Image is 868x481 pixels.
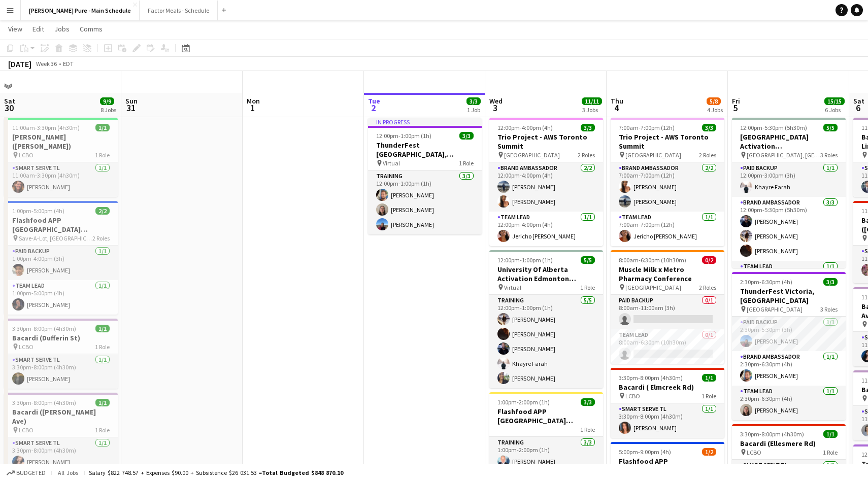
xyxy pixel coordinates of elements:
[504,151,560,159] span: [GEOGRAPHIC_DATA]
[820,305,838,313] span: 3 Roles
[611,403,724,438] app-card-role: Smart Serve TL1/13:30pm-8:00pm (4h30m)[PERSON_NAME]
[12,207,64,215] span: 1:00pm-5:00pm (4h)
[581,124,595,131] span: 3/3
[707,97,721,105] span: 5/8
[247,96,260,106] span: Mon
[732,118,846,268] app-job-card: 12:00pm-5:30pm (5h30m)5/5[GEOGRAPHIC_DATA] Activation [GEOGRAPHIC_DATA] [GEOGRAPHIC_DATA], [GEOGR...
[459,159,474,167] span: 1 Role
[702,448,716,456] span: 1/2
[732,351,846,386] app-card-role: Brand Ambassador1/12:30pm-6:30pm (4h)[PERSON_NAME]
[19,343,34,351] span: LCBO
[582,97,602,105] span: 11/11
[497,124,553,131] span: 12:00pm-4:00pm (4h)
[611,118,724,246] div: 7:00am-7:00pm (12h)3/3Trio Project - AWS Toronto Summit [GEOGRAPHIC_DATA]2 RolesBrand Ambassador2...
[702,374,716,382] span: 1/1
[611,212,724,246] app-card-role: Team Lead1/17:00am-7:00pm (12h)Jericho [PERSON_NAME]
[611,295,724,329] app-card-role: Paid Backup0/18:00am-11:00am (3h)
[730,102,740,114] span: 5
[140,1,218,20] button: Factor Meals - Schedule
[611,383,724,392] h3: Bacardi ( Elmcreek Rd)
[459,132,474,140] span: 3/3
[619,256,686,264] span: 8:00am-6:30pm (10h30m)
[100,97,114,105] span: 9/9
[732,272,846,420] app-job-card: 2:30pm-6:30pm (4h)3/3ThunderFest Victoria, [GEOGRAPHIC_DATA] [GEOGRAPHIC_DATA]3 RolesPaid Backup1...
[4,437,118,472] app-card-role: Smart Serve TL1/13:30pm-8:00pm (4h30m)[PERSON_NAME]
[823,124,838,131] span: 5/5
[80,24,103,33] span: Comms
[4,96,15,106] span: Sat
[19,426,34,434] span: LCBO
[489,132,603,151] h3: Trio Project - AWS Toronto Summit
[95,426,110,434] span: 1 Role
[4,118,118,197] div: 11:00am-3:30pm (4h30m)1/1[PERSON_NAME] ([PERSON_NAME]) LCBO1 RoleSmart Serve TL1/111:00am-3:30pm ...
[5,467,47,478] button: Budgeted
[4,216,118,234] h3: Flashfood APP [GEOGRAPHIC_DATA] [GEOGRAPHIC_DATA], [GEOGRAPHIC_DATA]
[467,106,480,114] div: 1 Job
[823,449,838,456] span: 1 Role
[4,22,26,36] a: View
[504,284,521,291] span: Virtual
[747,305,803,313] span: [GEOGRAPHIC_DATA]
[488,102,503,114] span: 3
[497,398,550,406] span: 1:00pm-2:00pm (1h)
[54,24,70,33] span: Jobs
[699,284,716,291] span: 2 Roles
[611,457,724,475] h3: Flashfood APP [GEOGRAPHIC_DATA] [GEOGRAPHIC_DATA], [GEOGRAPHIC_DATA]
[611,265,724,283] h3: Muscle Milk x Metro Pharmacy Conference
[740,124,807,131] span: 12:00pm-5:30pm (5h30m)
[732,261,846,295] app-card-role: Team Lead1/1
[732,132,846,151] h3: [GEOGRAPHIC_DATA] Activation [GEOGRAPHIC_DATA]
[581,398,595,406] span: 3/3
[16,469,46,476] span: Budgeted
[489,265,603,283] h3: University Of Alberta Activation Edmonton Training
[609,102,623,114] span: 4
[489,295,603,388] app-card-role: Training5/512:00pm-1:00pm (1h)[PERSON_NAME][PERSON_NAME][PERSON_NAME]Khayre Farah[PERSON_NAME]
[489,212,603,246] app-card-role: Team Lead1/112:00pm-4:00pm (4h)Jericho [PERSON_NAME]
[747,151,820,159] span: [GEOGRAPHIC_DATA], [GEOGRAPHIC_DATA]
[12,124,80,131] span: 11:00am-3:30pm (4h30m)
[852,102,864,114] span: 6
[50,22,74,36] a: Jobs
[368,118,482,234] app-job-card: In progress12:00pm-1:00pm (1h)3/3ThunderFest [GEOGRAPHIC_DATA], [GEOGRAPHIC_DATA] Training Virtua...
[8,24,22,33] span: View
[611,96,623,106] span: Thu
[611,250,724,364] app-job-card: 8:00am-6:30pm (10h30m)0/2Muscle Milk x Metro Pharmacy Conference [GEOGRAPHIC_DATA]2 RolesPaid Bac...
[89,469,343,476] div: Salary $822 748.57 + Expenses $90.00 + Subsistence $26 031.53 =
[95,151,110,159] span: 1 Role
[28,22,48,36] a: Edit
[4,319,118,389] app-job-card: 3:30pm-8:00pm (4h30m)1/1Bacardi (Dufferin St) LCBO1 RoleSmart Serve TL1/13:30pm-8:00pm (4h30m)[PE...
[707,106,723,114] div: 4 Jobs
[125,96,138,106] span: Sun
[732,386,846,420] app-card-role: Team Lead1/12:30pm-6:30pm (4h)[PERSON_NAME]
[368,118,482,126] div: In progress
[383,159,400,167] span: Virtual
[625,392,640,400] span: LCBO
[19,234,92,242] span: Save-A-Lot, [GEOGRAPHIC_DATA]
[732,197,846,261] app-card-role: Brand Ambassador3/312:00pm-5:30pm (5h30m)[PERSON_NAME][PERSON_NAME][PERSON_NAME]
[76,22,107,36] a: Comms
[4,407,118,426] h3: Bacardi ([PERSON_NAME] Ave)
[702,256,716,264] span: 0/2
[245,102,260,114] span: 1
[8,59,31,69] div: [DATE]
[262,469,343,476] span: Total Budgeted $848 870.10
[611,368,724,438] app-job-card: 3:30pm-8:00pm (4h30m)1/1Bacardi ( Elmcreek Rd) LCBO1 RoleSmart Serve TL1/13:30pm-8:00pm (4h30m)[P...
[101,106,116,114] div: 8 Jobs
[747,449,761,456] span: LCBO
[4,393,118,472] app-job-card: 3:30pm-8:00pm (4h30m)1/1Bacardi ([PERSON_NAME] Ave) LCBO1 RoleSmart Serve TL1/13:30pm-8:00pm (4h3...
[95,124,110,131] span: 1/1
[611,329,724,364] app-card-role: Team Lead0/18:00am-6:30pm (10h30m)
[732,287,846,305] h3: ThunderFest Victoria, [GEOGRAPHIC_DATA]
[732,162,846,197] app-card-role: Paid Backup1/112:00pm-3:00pm (3h)Khayre Farah
[732,317,846,351] app-card-role: Paid Backup1/12:30pm-5:30pm (3h)[PERSON_NAME]
[625,284,681,291] span: [GEOGRAPHIC_DATA]
[21,1,140,20] button: [PERSON_NAME] Pure - Main Schedule
[823,278,838,286] span: 3/3
[611,132,724,151] h3: Trio Project - AWS Toronto Summit
[4,132,118,151] h3: [PERSON_NAME] ([PERSON_NAME])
